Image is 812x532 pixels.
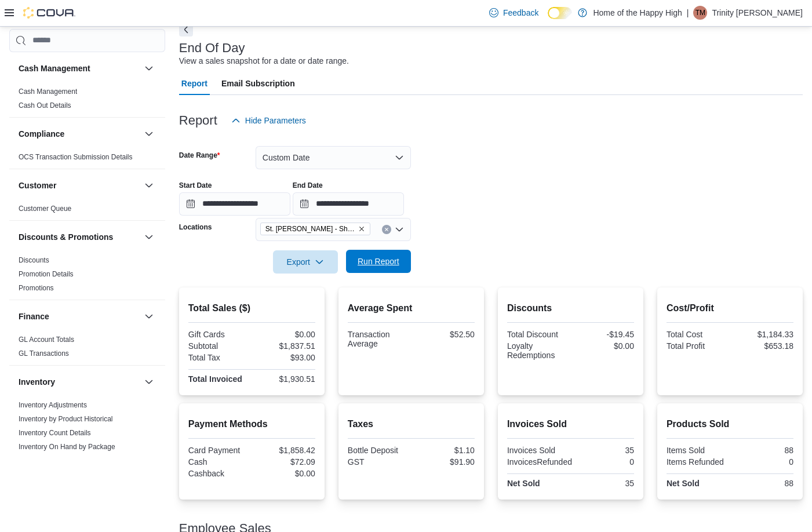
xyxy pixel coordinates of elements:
span: Promotions [19,283,54,293]
a: Cash Out Details [19,101,71,110]
a: Cash Management [19,88,77,96]
button: Inventory [19,376,140,388]
button: Cash Management [142,61,156,75]
h3: Report [179,114,217,127]
p: | [687,6,689,20]
button: Hide Parameters [227,109,311,132]
span: Dark Mode [548,19,548,20]
div: 0 [732,457,793,467]
h2: Average Spent [348,301,475,315]
div: $1,184.33 [732,330,793,339]
div: View a sales snapshot for a date or date range. [179,55,349,67]
label: Locations [179,223,212,232]
div: $1,858.42 [254,446,315,455]
div: Invoices Sold [507,446,569,455]
button: Next [179,23,193,37]
a: Inventory by Product Historical [19,415,113,423]
h2: Payment Methods [188,417,315,431]
span: St. [PERSON_NAME] - Shoppes @ [PERSON_NAME] - Fire & Flower [265,223,356,235]
div: Total Tax [188,353,250,362]
span: GL Transactions [19,349,69,358]
h2: Invoices Sold [507,417,634,431]
h3: Cash Management [19,63,90,74]
button: Compliance [142,127,156,141]
div: Transaction Average [348,330,409,348]
a: GL Account Totals [19,336,74,344]
h3: Compliance [19,128,64,140]
div: 0 [577,457,634,467]
button: Inventory [142,375,156,389]
button: Finance [19,311,140,322]
a: GL Transactions [19,349,69,358]
div: $52.50 [413,330,475,339]
span: Report [181,72,207,95]
button: Customer [19,180,140,191]
p: Trinity [PERSON_NAME] [712,6,803,20]
div: $1.10 [413,446,475,455]
div: Finance [9,333,165,365]
span: Export [280,250,331,274]
span: Inventory Count Details [19,428,91,438]
div: GST [348,457,409,467]
button: Customer [142,178,156,192]
div: Subtotal [188,341,250,351]
div: Cash Management [9,85,165,117]
div: Cash [188,457,250,467]
span: TM [696,6,705,20]
button: Open list of options [395,225,404,234]
h2: Taxes [348,417,475,431]
span: Hide Parameters [245,115,306,126]
span: Cash Out Details [19,101,71,110]
span: Cash Management [19,87,77,96]
span: Run Report [358,256,399,267]
button: Export [273,250,338,274]
div: 88 [732,446,793,455]
div: 88 [732,479,793,488]
input: Press the down key to open a popover containing a calendar. [179,192,290,216]
div: Gift Cards [188,330,250,339]
div: InvoicesRefunded [507,457,572,467]
strong: Net Sold [507,479,540,488]
p: Home of the Happy High [593,6,682,20]
div: 35 [573,446,634,455]
div: Bottle Deposit [348,446,409,455]
h2: Cost/Profit [667,301,793,315]
button: Discounts & Promotions [142,230,156,244]
div: Total Profit [667,341,728,351]
div: $91.90 [413,457,475,467]
a: Inventory Adjustments [19,401,87,409]
a: Inventory On Hand by Package [19,443,115,451]
a: OCS Transaction Submission Details [19,153,133,161]
h2: Products Sold [667,417,793,431]
a: Inventory Count Details [19,429,91,437]
div: $0.00 [254,330,315,339]
div: Card Payment [188,446,250,455]
div: $0.00 [573,341,634,351]
input: Press the down key to open a popover containing a calendar. [293,192,404,216]
div: Loyalty Redemptions [507,341,569,360]
div: $93.00 [254,353,315,362]
button: Custom Date [256,146,411,169]
div: Trinity Mclaughlin [693,6,707,20]
h3: End Of Day [179,41,245,55]
label: End Date [293,181,323,190]
h3: Inventory [19,376,55,388]
div: $72.09 [254,457,315,467]
span: St. Albert - Shoppes @ Giroux - Fire & Flower [260,223,370,235]
h3: Finance [19,311,49,322]
button: Clear input [382,225,391,234]
button: Remove St. Albert - Shoppes @ Giroux - Fire & Flower from selection in this group [358,225,365,232]
button: Discounts & Promotions [19,231,140,243]
div: Discounts & Promotions [9,253,165,300]
h2: Discounts [507,301,634,315]
h3: Discounts & Promotions [19,231,113,243]
div: $1,930.51 [254,374,315,384]
div: $653.18 [732,341,793,351]
a: Promotion Details [19,270,74,278]
span: OCS Transaction Submission Details [19,152,133,162]
strong: Net Sold [667,479,700,488]
span: Inventory On Hand by Package [19,442,115,451]
div: Cashback [188,469,250,478]
a: Feedback [485,1,543,24]
a: Promotions [19,284,54,292]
